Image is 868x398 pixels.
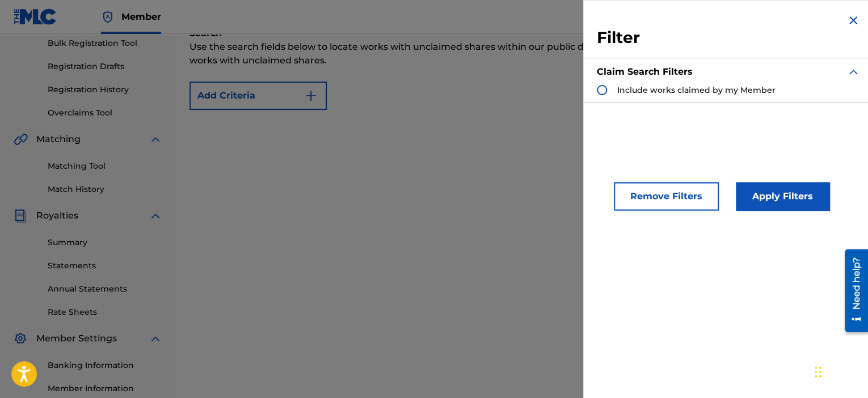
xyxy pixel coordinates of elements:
span: Member [121,10,161,23]
span: Matching [36,132,81,146]
iframe: Resource Center [836,245,868,336]
p: Use the search fields below to locate works with unclaimed shares within our public database. You... [189,40,854,67]
span: Include works claimed by my Member [617,85,776,95]
button: Add Criteria [189,82,327,110]
a: Banking Information [48,360,162,371]
a: Member Information [48,383,162,395]
strong: Claim Search Filters [597,66,693,77]
a: Statements [48,260,162,272]
img: Royalties [14,209,27,222]
img: close [846,14,860,27]
div: Ziehen [815,355,821,389]
iframe: Chat Widget [811,344,868,398]
img: expand [149,209,162,222]
a: Overclaims Tool [48,107,162,119]
a: Matching Tool [48,160,162,172]
img: MLC Logo [14,8,57,25]
div: Chat-Widget [811,344,868,398]
a: Match History [48,183,162,195]
a: Bulk Registration Tool [48,37,162,49]
a: Registration Drafts [48,61,162,72]
a: Rate Sheets [48,306,162,318]
img: Member Settings [14,332,27,345]
span: Member Settings [36,332,117,345]
a: Registration History [48,84,162,96]
button: Apply Filters [736,182,829,211]
img: expand [149,132,162,146]
a: Annual Statements [48,283,162,295]
img: 9d2ae6d4665cec9f34b9.svg [304,89,318,102]
h3: Filter [597,28,860,48]
img: expand [149,332,162,345]
span: Royalties [36,209,78,222]
a: Summary [48,237,162,249]
button: Remove Filters [614,182,719,211]
img: expand [846,65,860,79]
img: Matching [14,132,28,146]
form: Search Form [189,76,854,155]
img: Top Rightsholder [101,10,115,24]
